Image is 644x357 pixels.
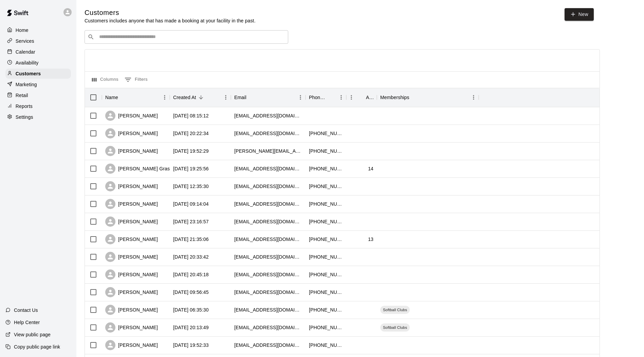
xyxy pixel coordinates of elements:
[234,148,302,154] div: brent.fridley@gmail.com
[16,38,34,44] p: Services
[234,271,302,278] div: caitlinjan@gmail.com
[309,218,343,225] div: +16418400325
[102,88,170,107] div: Name
[336,92,346,102] button: Menu
[327,93,336,102] button: Sort
[5,90,71,100] a: Retail
[5,36,71,46] a: Services
[346,88,377,107] div: Age
[173,271,209,278] div: 2025-10-07 20:45:18
[5,112,71,122] a: Settings
[173,183,209,190] div: 2025-10-12 12:35:30
[234,289,302,296] div: mthompson1038@yahoo.com
[380,325,410,330] span: Softball Clubs
[105,287,158,297] div: [PERSON_NAME]
[309,165,343,172] div: +15156891012
[105,322,158,333] div: [PERSON_NAME]
[16,70,41,77] p: Customers
[173,324,209,331] div: 2025-10-06 20:13:49
[234,88,246,107] div: Email
[14,307,38,314] p: Contact Us
[196,93,206,102] button: Sort
[5,69,71,79] a: Customers
[105,340,158,350] div: [PERSON_NAME]
[409,93,419,102] button: Sort
[380,88,409,107] div: Memberships
[309,342,343,349] div: +15159797219
[5,47,71,57] a: Calendar
[380,307,410,313] span: Softball Clubs
[105,269,158,280] div: [PERSON_NAME]
[16,92,28,99] p: Retail
[105,111,158,121] div: [PERSON_NAME]
[309,130,343,137] div: +15156817522
[306,88,346,107] div: Phone Number
[5,58,71,68] a: Availability
[173,88,196,107] div: Created At
[5,101,71,111] a: Reports
[173,342,209,349] div: 2025-10-06 19:52:33
[234,342,302,349] div: baileytl.tb@gmail.com
[105,252,158,262] div: [PERSON_NAME]
[5,25,71,35] a: Home
[85,17,256,24] p: Customers includes anyone that has made a booking at your facility in the past.
[173,236,209,243] div: 2025-10-09 21:35:06
[16,49,35,55] p: Calendar
[368,236,373,243] div: 13
[234,201,302,207] div: crystalsales28@gmail.com
[123,74,149,85] button: Show filters
[85,30,288,44] div: Search customers by name or email
[14,319,40,326] p: Help Center
[356,93,366,102] button: Sort
[173,165,209,172] div: 2025-10-12 19:25:56
[246,93,256,102] button: Sort
[309,183,343,190] div: +15156641401
[173,306,209,313] div: 2025-10-07 06:35:30
[173,253,209,260] div: 2025-10-09 20:33:42
[16,59,39,66] p: Availability
[565,8,594,21] a: New
[309,271,343,278] div: +19525674253
[173,218,209,225] div: 2025-10-09 23:16:57
[234,236,302,243] div: brford33@gmail.com
[173,289,209,296] div: 2025-10-07 09:56:45
[309,148,343,154] div: +15159758202
[234,324,302,331] div: kylej981@gmail.com
[5,79,71,90] a: Marketing
[380,323,410,332] div: Softball Clubs
[380,306,410,314] div: Softball Clubs
[234,306,302,313] div: bentstu31@gmail.com
[14,343,60,350] p: Copy public page link
[170,88,231,107] div: Created At
[105,199,158,209] div: [PERSON_NAME]
[173,112,209,119] div: 2025-10-13 08:15:12
[16,81,37,88] p: Marketing
[105,234,158,244] div: [PERSON_NAME]
[309,88,327,107] div: Phone Number
[309,236,343,243] div: +15156814780
[377,88,479,107] div: Memberships
[309,289,343,296] div: +15159756435
[346,92,356,102] button: Menu
[234,130,302,137] div: christag98@gmail.com
[231,88,306,107] div: Email
[105,217,158,227] div: [PERSON_NAME]
[234,165,302,172] div: sctgrass@gmail.com
[16,27,29,34] p: Home
[16,103,33,110] p: Reports
[105,181,158,191] div: [PERSON_NAME]
[85,8,256,17] h5: Customers
[309,201,343,207] div: +16418143055
[105,146,158,156] div: [PERSON_NAME]
[221,92,231,102] button: Menu
[309,253,343,260] div: +15154193597
[173,130,209,137] div: 2025-10-12 20:22:34
[309,324,343,331] div: +15154945962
